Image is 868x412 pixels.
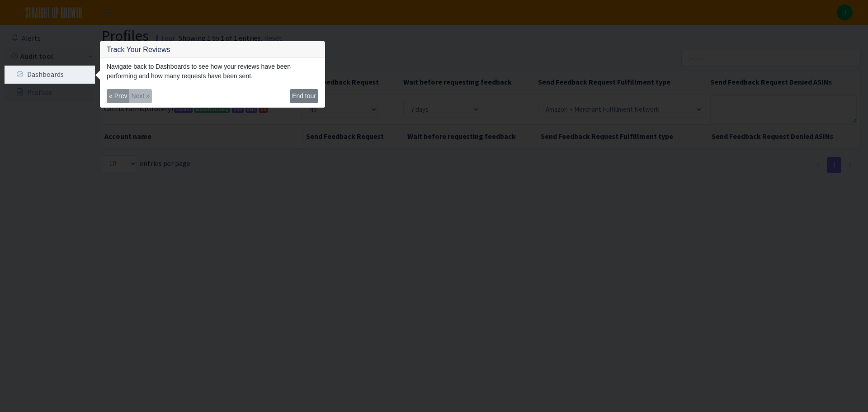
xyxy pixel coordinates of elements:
[5,66,95,84] a: Dashboards
[100,42,325,58] h3: Track Your Reviews
[107,89,129,103] button: « Prev
[290,89,318,103] button: End tour
[129,89,151,103] button: Next »
[100,58,325,85] div: Navigate back to Dashboards to see how your reviews have been performing and how many requests ha...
